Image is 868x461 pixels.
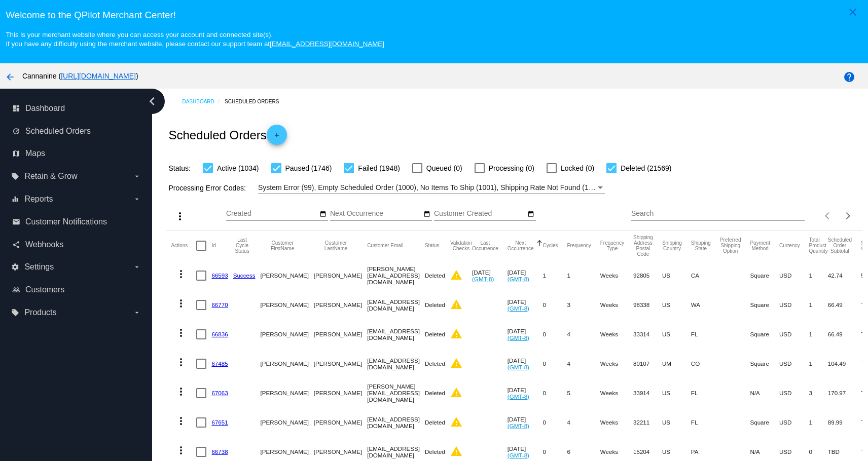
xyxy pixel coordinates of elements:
mat-cell: [PERSON_NAME][EMAIL_ADDRESS][DOMAIN_NAME] [367,261,425,290]
i: dashboard [12,104,20,112]
mat-cell: 1 [542,261,567,290]
i: local_offer [11,172,19,180]
span: Deleted [425,331,445,337]
button: Change sorting for ShippingState [691,240,711,251]
mat-cell: CA [691,261,720,290]
span: Scheduled Orders [25,127,91,136]
mat-cell: [DATE] [508,320,543,349]
mat-cell: [DATE] [508,290,543,320]
mat-cell: US [662,261,691,290]
mat-cell: US [662,290,691,320]
mat-cell: [PERSON_NAME] [314,378,367,408]
a: share Webhooks [12,237,141,253]
a: (GMT-8) [508,305,529,312]
button: Change sorting for Cycles [542,243,558,249]
span: Locked (0) [561,162,594,174]
mat-icon: warning [450,328,462,340]
a: dashboard Dashboard [12,100,141,117]
span: Status: [168,164,191,172]
mat-cell: [EMAIL_ADDRESS][DOMAIN_NAME] [367,290,425,320]
mat-cell: 0 [542,349,567,378]
mat-cell: 3 [567,290,600,320]
button: Change sorting for LastProcessingCycleId [233,237,251,254]
a: 66836 [211,331,228,337]
a: (GMT-8) [508,452,529,458]
span: Failed (1948) [358,162,400,174]
mat-cell: 1 [809,408,828,437]
mat-cell: 33314 [633,320,662,349]
mat-cell: 3 [809,378,828,408]
mat-cell: Weeks [600,378,633,408]
i: equalizer [11,195,19,203]
span: Cannanine ( ) [22,72,138,80]
mat-cell: US [662,378,691,408]
a: [URL][DOMAIN_NAME] [61,72,136,80]
input: Search [631,210,805,218]
mat-cell: [PERSON_NAME] [314,408,367,437]
a: (GMT-8) [508,422,529,429]
mat-cell: 0 [542,408,567,437]
mat-cell: USD [779,261,809,290]
i: arrow_drop_down [133,309,141,317]
mat-cell: 42.74 [828,261,861,290]
button: Change sorting for LastOccurrenceUtc [472,240,498,251]
mat-cell: [PERSON_NAME] [314,261,367,290]
mat-icon: warning [450,416,462,428]
mat-icon: warning [450,445,462,457]
mat-cell: [DATE] [508,378,543,408]
mat-icon: close [847,6,859,18]
mat-cell: FL [691,378,720,408]
mat-cell: 32211 [633,408,662,437]
mat-icon: warning [450,387,462,399]
mat-cell: CO [691,349,720,378]
mat-cell: UM [662,349,691,378]
mat-cell: Weeks [600,290,633,320]
span: Dashboard [25,104,65,113]
button: Change sorting for PaymentMethod.Type [750,240,770,251]
a: 67063 [211,390,228,396]
mat-cell: [DATE] [508,349,543,378]
mat-cell: [EMAIL_ADDRESS][DOMAIN_NAME] [367,320,425,349]
mat-cell: Square [750,261,779,290]
mat-cell: [PERSON_NAME][EMAIL_ADDRESS][DOMAIN_NAME] [367,378,425,408]
a: (GMT-8) [508,393,529,400]
mat-cell: 66.49 [828,290,861,320]
mat-icon: more_vert [175,268,187,280]
span: Paused (1746) [285,162,332,174]
i: share [12,241,20,249]
span: Maps [25,149,45,158]
mat-icon: warning [450,269,462,281]
i: local_offer [11,309,19,317]
mat-icon: date_range [527,210,534,218]
mat-cell: 0 [542,320,567,349]
button: Change sorting for CustomerEmail [367,243,403,249]
mat-cell: [PERSON_NAME] [261,261,314,290]
button: Change sorting for ShippingPostcode [633,235,653,257]
button: Change sorting for Frequency [567,243,591,249]
mat-cell: 5 [567,378,600,408]
a: Dashboard [182,94,225,109]
mat-cell: WA [691,290,720,320]
a: 66593 [211,272,228,279]
span: Deleted [425,360,445,367]
a: 66770 [211,301,228,308]
button: Change sorting for CurrencyIso [779,243,800,249]
mat-cell: FL [691,320,720,349]
mat-cell: 4 [567,320,600,349]
button: Change sorting for NextOccurrenceUtc [508,240,534,251]
a: 66738 [211,448,228,455]
mat-cell: FL [691,408,720,437]
i: arrow_drop_down [133,263,141,271]
span: Reports [24,195,53,204]
span: Deleted [425,419,445,426]
span: Webhooks [25,240,63,249]
button: Change sorting for CustomerLastName [314,240,358,251]
i: email [12,218,20,226]
mat-icon: date_range [319,210,327,218]
span: Active (1034) [217,162,259,174]
button: Change sorting for Status [425,243,439,249]
mat-cell: [PERSON_NAME] [314,320,367,349]
span: Processing (0) [489,162,534,174]
mat-cell: Square [750,320,779,349]
input: Next Occurrence [330,210,421,218]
